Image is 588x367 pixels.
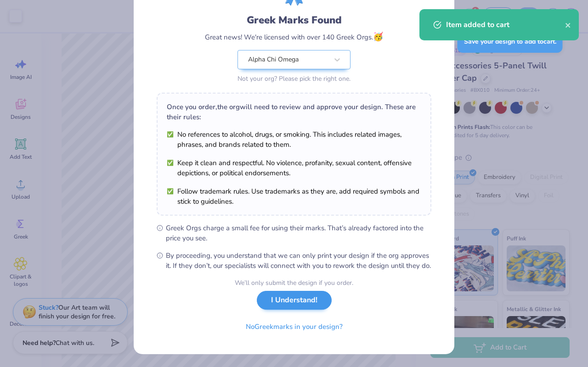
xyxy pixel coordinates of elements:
button: NoGreekmarks in your design? [238,317,351,336]
div: Once you order, the org will need to review and approve your design. These are their rules: [167,102,421,122]
div: Item added to cart [446,19,565,30]
div: Great news! We're licensed with over 140 Greek Orgs. [205,31,383,43]
div: Not your org? Please pick the right one. [237,74,351,83]
span: Greek Orgs charge a small fee for using their marks. That’s already factored into the price you see. [166,223,431,243]
div: We’ll only submit the design if you order. [235,278,353,288]
li: No references to alcohol, drugs, or smoking. This includes related images, phrases, and brands re... [167,129,421,150]
span: 🥳 [373,31,383,42]
li: Follow trademark rules. Use trademarks as they are, add required symbols and stick to guidelines. [167,186,421,206]
button: close [565,19,571,30]
span: By proceeding, you understand that we can only print your design if the org approves it. If they ... [166,250,431,271]
li: Keep it clean and respectful. No violence, profanity, sexual content, offensive depictions, or po... [167,158,421,178]
div: Greek Marks Found [247,13,342,28]
button: I Understand! [257,291,332,310]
